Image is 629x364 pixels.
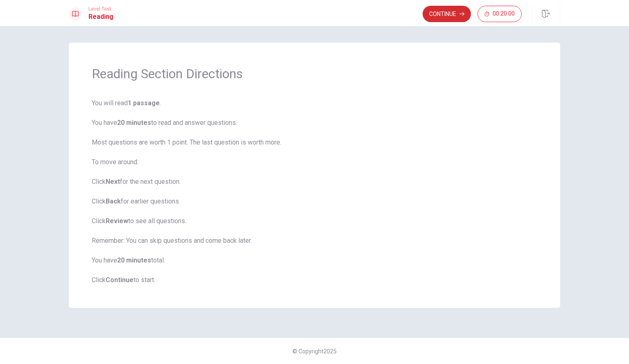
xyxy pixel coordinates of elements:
[106,276,133,284] b: Continue
[292,348,337,355] span: © Copyright 2025
[88,6,113,12] span: Level Test
[106,197,121,205] b: Back
[477,6,522,22] button: 00:20:00
[106,217,128,225] b: Review
[92,66,537,82] h1: Reading Section Directions
[92,98,537,285] span: You will read . You have to read and answer questions. Most questions are worth 1 point. The last...
[88,12,113,22] h1: Reading
[106,178,120,185] b: Next
[493,11,515,17] span: 00:20:00
[117,119,151,127] b: 20 minutes
[117,256,151,264] b: 20 minutes
[423,6,471,22] button: Continue
[128,99,160,107] b: 1 passage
